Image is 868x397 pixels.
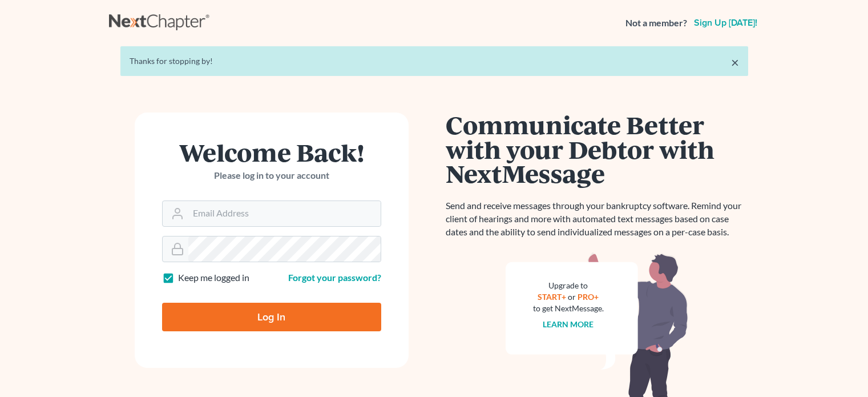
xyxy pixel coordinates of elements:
[188,201,381,226] input: Email Address
[446,199,748,239] p: Send and receive messages through your bankruptcy software. Remind your client of hearings and mo...
[625,17,687,30] strong: Not a member?
[162,303,381,331] input: Log In
[578,292,599,302] a: PRO+
[162,140,381,165] h1: Welcome Back!
[692,18,760,27] a: Sign up [DATE]!
[533,303,604,314] div: to get NextMessage.
[446,113,748,186] h1: Communicate Better with your Debtor with NextMessage
[288,272,381,283] a: Forgot your password?
[162,169,381,182] p: Please log in to your account
[178,271,249,284] label: Keep me logged in
[130,55,739,67] div: Thanks for stopping by!
[533,280,604,291] div: Upgrade to
[543,319,594,329] a: Learn more
[538,292,566,302] a: START+
[731,55,739,69] a: ×
[568,292,576,302] span: or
